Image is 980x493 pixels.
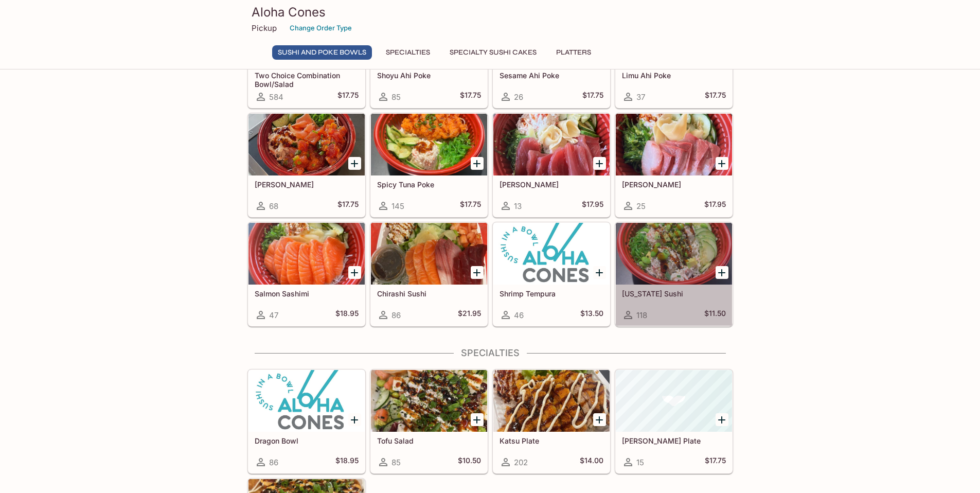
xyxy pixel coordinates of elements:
[269,201,278,211] span: 68
[391,201,404,211] span: 145
[550,45,597,60] button: Platters
[704,200,726,212] h5: $17.95
[514,92,523,102] span: 26
[615,222,733,326] a: [US_STATE] Sushi118$11.50
[248,370,365,432] div: Dragon Bowl
[616,114,732,175] div: Hamachi Sashimi
[514,201,522,211] span: 13
[500,71,603,80] h5: Sesame Ahi Poke
[285,20,357,36] button: Change Order Type
[371,114,487,175] div: Spicy Tuna Poke
[377,289,481,298] h5: Chirashi Sushi
[615,369,733,473] a: [PERSON_NAME] Plate15$17.75
[705,456,726,468] h5: $17.75
[493,370,610,432] div: Katsu Plate
[370,113,488,217] a: Spicy Tuna Poke145$17.75
[593,157,606,170] button: Add Maguro Sashimi
[348,157,361,170] button: Add Wasabi Masago Ahi Poke
[255,289,359,298] h5: Salmon Sashimi
[335,309,359,321] h5: $18.95
[377,180,481,189] h5: Spicy Tuna Poke
[622,289,726,298] h5: [US_STATE] Sushi
[380,45,436,60] button: Specialties
[337,91,359,103] h5: $17.75
[391,92,401,102] span: 85
[514,457,528,467] span: 202
[348,266,361,279] button: Add Salmon Sashimi
[255,436,359,445] h5: Dragon Bowl
[444,45,542,60] button: Specialty Sushi Cakes
[500,289,603,298] h5: Shrimp Tempura
[458,456,481,468] h5: $10.50
[337,200,359,212] h5: $17.75
[493,114,610,175] div: Maguro Sashimi
[593,413,606,426] button: Add Katsu Plate
[272,45,372,60] button: Sushi and Poke Bowls
[493,113,610,217] a: [PERSON_NAME]13$17.95
[500,436,603,445] h5: Katsu Plate
[269,310,278,320] span: 47
[248,223,365,285] div: Salmon Sashimi
[493,223,610,285] div: Shrimp Tempura
[636,457,644,467] span: 15
[370,222,488,326] a: Chirashi Sushi86$21.95
[460,200,481,212] h5: $17.75
[716,157,728,170] button: Add Hamachi Sashimi
[593,266,606,279] button: Add Shrimp Tempura
[471,413,484,426] button: Add Tofu Salad
[335,456,359,468] h5: $18.95
[269,92,283,102] span: 584
[636,310,647,320] span: 118
[391,457,401,467] span: 85
[582,91,603,103] h5: $17.75
[248,222,365,326] a: Salmon Sashimi47$18.95
[622,180,726,189] h5: [PERSON_NAME]
[716,266,728,279] button: Add California Sushi
[704,309,726,321] h5: $11.50
[580,309,603,321] h5: $13.50
[248,369,365,473] a: Dragon Bowl86$18.95
[252,4,729,20] h3: Aloha Cones
[471,157,484,170] button: Add Spicy Tuna Poke
[377,436,481,445] h5: Tofu Salad
[348,413,361,426] button: Add Dragon Bowl
[500,180,603,189] h5: [PERSON_NAME]
[582,200,603,212] h5: $17.95
[377,71,481,80] h5: Shoyu Ahi Poke
[248,113,365,217] a: [PERSON_NAME]68$17.75
[493,222,610,326] a: Shrimp Tempura46$13.50
[615,113,733,217] a: [PERSON_NAME]25$17.95
[622,71,726,80] h5: Limu Ahi Poke
[636,92,645,102] span: 37
[255,180,359,189] h5: [PERSON_NAME]
[716,413,728,426] button: Add Hamachi Kama Plate
[580,456,603,468] h5: $14.00
[370,369,488,473] a: Tofu Salad85$10.50
[255,71,359,88] h5: Two Choice Combination Bowl/Salad
[458,309,481,321] h5: $21.95
[371,223,487,285] div: Chirashi Sushi
[252,23,277,33] p: Pickup
[471,266,484,279] button: Add Chirashi Sushi
[493,369,610,473] a: Katsu Plate202$14.00
[705,91,726,103] h5: $17.75
[391,310,401,320] span: 86
[616,370,732,432] div: Hamachi Kama Plate
[514,310,524,320] span: 46
[460,91,481,103] h5: $17.75
[622,436,726,445] h5: [PERSON_NAME] Plate
[371,370,487,432] div: Tofu Salad
[616,223,732,285] div: California Sushi
[247,347,733,359] h4: Specialties
[269,457,278,467] span: 86
[636,201,646,211] span: 25
[248,114,365,175] div: Wasabi Masago Ahi Poke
